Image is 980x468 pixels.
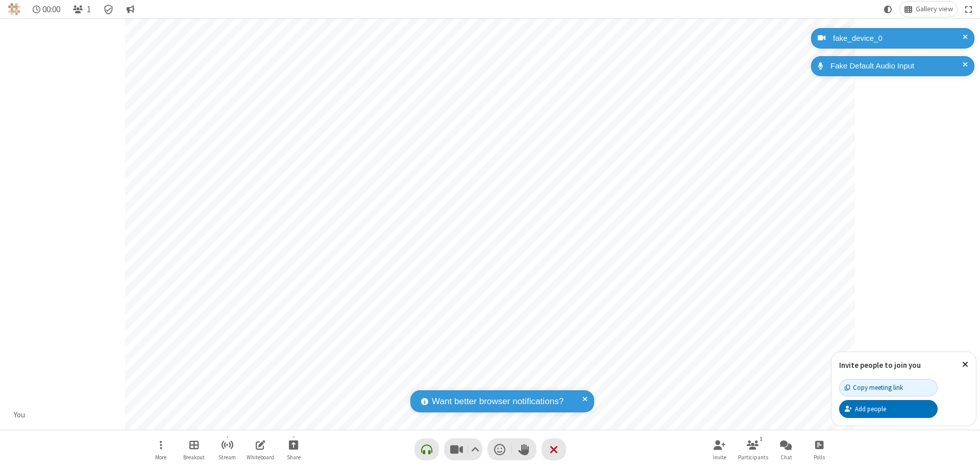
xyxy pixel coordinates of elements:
[414,438,439,460] button: Connect your audio
[804,435,835,464] button: Open poll
[839,400,938,417] button: Add people
[900,2,957,17] button: Change layout
[145,435,176,464] button: Open menu
[829,33,967,44] div: fake_device_0
[845,383,903,392] div: Copy meeting link
[512,438,536,460] button: Raise hand
[814,454,825,460] span: Polls
[8,3,20,15] img: QA Selenium DO NOT DELETE OR CHANGE
[954,352,976,377] button: Close popover
[212,435,242,464] button: Start streaming
[155,454,166,460] span: More
[738,435,768,464] button: Open participant list
[183,454,205,460] span: Breakout
[287,454,301,460] span: Share
[42,5,60,14] span: 00:00
[87,5,91,14] span: 1
[713,454,726,460] span: Invite
[880,2,896,17] button: Using system theme
[961,2,976,17] button: Fullscreen
[432,395,563,408] span: Want better browser notifications?
[839,360,921,370] label: Invite people to join you
[780,454,792,460] span: Chat
[247,454,274,460] span: Whiteboard
[179,435,209,464] button: Manage Breakout Rooms
[122,2,138,17] button: Conversation
[218,454,236,460] span: Stream
[827,60,967,72] div: Fake Default Audio Input
[738,454,768,460] span: Participants
[757,434,766,443] div: 1
[468,438,482,460] button: Video setting
[542,438,566,460] button: End or leave meeting
[704,435,735,464] button: Invite participants (⌘+Shift+I)
[29,2,65,17] div: Timer
[245,435,276,464] button: Open shared whiteboard
[487,438,512,460] button: Send a reaction
[278,435,309,464] button: Start sharing
[10,409,29,421] div: You
[99,2,118,17] div: Meeting details Encryption enabled
[444,438,482,460] button: Stop video (⌘+Shift+V)
[916,5,953,13] span: Gallery view
[68,2,95,17] button: Open participant list
[839,379,938,396] button: Copy meeting link
[771,435,801,464] button: Open chat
